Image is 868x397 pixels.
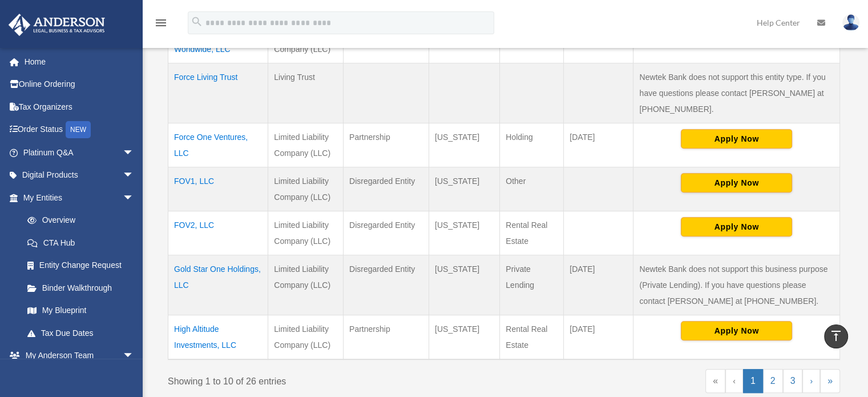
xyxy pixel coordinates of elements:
[268,63,344,123] td: Living Trust
[168,211,268,255] td: FOV2, LLC
[500,255,564,315] td: Private Lending
[344,123,429,167] td: Partnership
[16,276,146,299] a: Binder Walkthrough
[344,167,429,211] td: Disregarded Entity
[429,315,500,359] td: [US_STATE]
[123,344,146,368] span: arrow_drop_down
[168,315,268,359] td: High Altitude Investments, LLC
[168,255,268,315] td: Gold Star One Holdings, LLC
[8,344,151,367] a: My Anderson Teamarrow_drop_down
[500,167,564,211] td: Other
[681,173,792,193] button: Apply Now
[500,315,564,359] td: Rental Real Estate
[8,118,151,142] a: Order StatusNEW
[8,164,151,187] a: Digital Productsarrow_drop_down
[429,211,500,255] td: [US_STATE]
[681,217,792,236] button: Apply Now
[268,123,344,167] td: Limited Liability Company (LLC)
[16,322,146,344] a: Tax Due Dates
[429,167,500,211] td: [US_STATE]
[16,209,140,232] a: Overview
[168,123,268,167] td: Force One Ventures, LLC
[268,211,344,255] td: Limited Liability Company (LLC)
[268,315,344,359] td: Limited Liability Company (LLC)
[16,299,146,322] a: My Blueprint
[564,255,633,315] td: [DATE]
[16,231,146,254] a: CTA Hub
[123,186,146,210] span: arrow_drop_down
[344,211,429,255] td: Disregarded Entity
[500,211,564,255] td: Rental Real Estate
[191,15,203,28] i: search
[123,141,146,165] span: arrow_drop_down
[500,123,564,167] td: Holding
[168,63,268,123] td: Force Living Trust
[824,324,848,348] a: vertical_align_top
[681,129,792,149] button: Apply Now
[429,255,500,315] td: [US_STATE]
[66,121,91,138] div: NEW
[633,255,840,315] td: Newtek Bank does not support this business purpose (Private Lending). If you have questions pleas...
[344,255,429,315] td: Disregarded Entity
[842,14,859,31] img: User Pic
[564,315,633,359] td: [DATE]
[123,164,146,187] span: arrow_drop_down
[16,254,146,277] a: Entity Change Request
[8,186,146,209] a: My Entitiesarrow_drop_down
[725,369,743,393] a: Previous
[168,369,495,390] div: Showing 1 to 10 of 26 entries
[8,95,151,118] a: Tax Organizers
[344,315,429,359] td: Partnership
[5,14,108,36] img: Anderson Advisors Platinum Portal
[633,63,840,123] td: Newtek Bank does not support this entity type. If you have questions please contact [PERSON_NAME]...
[8,73,151,96] a: Online Ordering
[154,20,168,30] a: menu
[268,255,344,315] td: Limited Liability Company (LLC)
[829,329,843,343] i: vertical_align_top
[429,123,500,167] td: [US_STATE]
[8,50,151,73] a: Home
[268,167,344,211] td: Limited Liability Company (LLC)
[705,369,725,393] a: First
[743,369,763,393] a: 1
[681,321,792,340] button: Apply Now
[168,167,268,211] td: FOV1, LLC
[154,16,168,30] i: menu
[8,141,151,164] a: Platinum Q&Aarrow_drop_down
[564,123,633,167] td: [DATE]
